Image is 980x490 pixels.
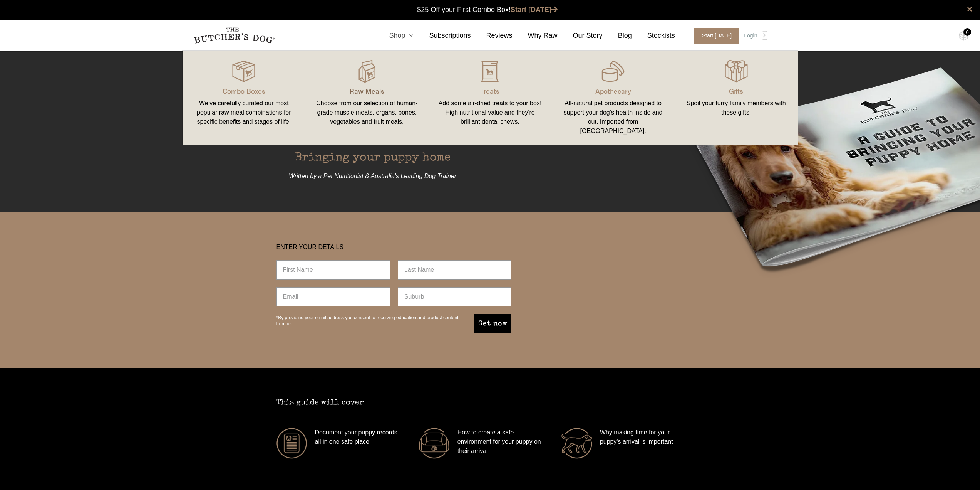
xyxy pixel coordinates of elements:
[474,314,511,333] button: Get now
[276,287,390,306] input: Email
[603,30,632,41] a: Blog
[307,428,419,459] div: Document your puppy records all in one safe place
[398,260,511,280] input: Last Name
[398,287,511,306] input: Suburb
[471,30,513,41] a: Reviews
[276,399,704,413] div: This guide will cover
[694,28,740,44] span: Start [DATE]
[183,58,306,137] a: Combo Boxes We’ve carefully curated our most popular raw meal combinations for specific benefits ...
[684,86,789,96] p: Gifts
[450,428,561,459] div: How to create a safe environment for your puppy on their arrival
[192,86,297,96] p: Combo Boxes
[374,30,414,41] a: Shop
[276,260,390,280] input: First Name
[192,99,297,126] div: We’ve carefully curated our most popular raw meal combinations for specific benefits and stages o...
[295,152,451,172] div: Bringing your puppy home
[429,58,552,137] a: Treats Add some air-dried treats to your box! High nutritional value and they're brilliant dental...
[561,99,665,136] div: All-natural pet products designed to support your dog’s health inside and out. Imported from [GEO...
[959,31,968,41] img: TBD_Cart-Empty.png
[632,30,675,41] a: Stockists
[684,99,789,117] div: Spoil your furry family members with these gifts.
[551,58,675,137] a: Apothecary All-natural pet products designed to support your dog’s health inside and out. Importe...
[276,242,512,256] div: ENTER YOUR DETAILS
[511,6,558,13] a: Start [DATE]
[414,30,471,41] a: Subscriptions
[315,99,419,126] div: Choose from our selection of human-grade muscle meats, organs, bones, vegetables and fruit meals.
[592,428,704,459] div: Why making time for your puppy's arrival is important
[289,172,456,181] div: Written by a Pet Nutritionist & Australia's Leading Dog Trainer
[675,58,798,137] a: Gifts Spoil your furry family members with these gifts.
[558,30,603,41] a: Our Story
[305,58,429,137] a: Raw Meals Choose from our selection of human-grade muscle meats, organs, bones, vegetables and fr...
[438,99,543,126] div: Add some air-dried treats to your box! High nutritional value and they're brilliant dental chews.
[315,86,419,96] p: Raw Meals
[513,30,558,41] a: Why Raw
[963,28,971,36] div: 0
[561,86,665,96] p: Apothecary
[438,86,543,96] p: Treats
[742,28,767,44] a: Login
[687,28,742,44] a: Start [DATE]
[276,315,459,327] span: *By providing your email address you consent to receiving education and product content from us
[967,5,972,14] a: close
